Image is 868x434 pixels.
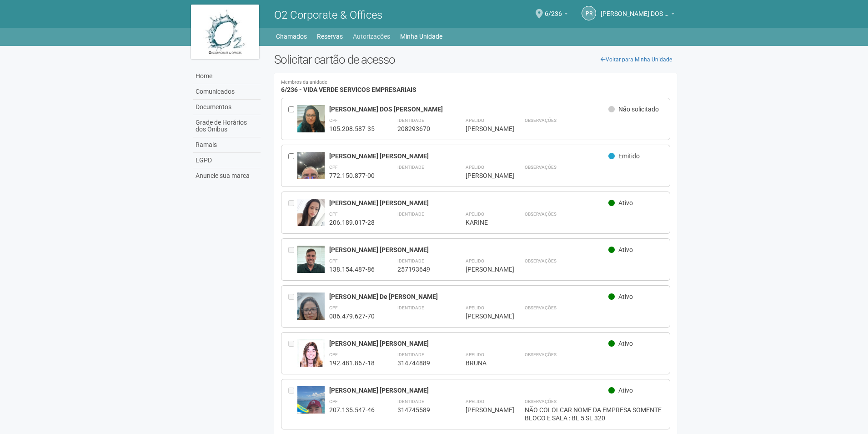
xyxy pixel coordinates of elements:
strong: Observações [525,352,557,357]
strong: Identidade [397,258,424,263]
img: user.jpg [297,246,325,282]
a: Anuncie sua marca [193,168,261,183]
div: [PERSON_NAME] [PERSON_NAME] [329,246,609,254]
div: 138.154.487-86 [329,265,375,273]
strong: Identidade [397,212,424,217]
a: Voltar para Minha Unidade [596,53,677,66]
div: Entre em contato com a Aministração para solicitar o cancelamento ou 2a via [288,339,297,367]
strong: Identidade [397,165,424,170]
strong: Identidade [397,352,424,357]
div: NÃO COLOLCAR NOME DA EMPRESA SOMENTE BLOCO E SALA : BL 5 SL 320 [525,406,663,422]
div: Entre em contato com a Aministração para solicitar o cancelamento ou 2a via [288,246,297,273]
strong: CPF [329,352,338,357]
strong: Apelido [466,352,484,357]
div: [PERSON_NAME] [466,312,502,320]
strong: Observações [525,212,557,217]
strong: Apelido [466,212,484,217]
span: Ativo [618,340,633,347]
img: user.jpg [297,152,325,201]
strong: Apelido [466,399,484,404]
span: Ativo [618,199,633,207]
strong: Identidade [397,399,424,404]
strong: Observações [525,305,557,310]
a: Ramais [193,137,261,153]
span: 6/236 [545,1,562,17]
strong: Observações [525,118,557,123]
div: [PERSON_NAME] DOS [PERSON_NAME] [329,105,609,113]
div: [PERSON_NAME] [PERSON_NAME] [329,386,609,394]
h4: 6/236 - VIDA VERDE SERVICOS EMPRESARIAIS [281,80,671,93]
div: [PERSON_NAME] [PERSON_NAME] [329,339,609,348]
div: KARINE [466,218,502,227]
a: Minha Unidade [400,30,442,43]
div: 314744889 [397,359,443,367]
strong: CPF [329,258,338,263]
img: user.jpg [297,293,325,341]
span: O2 Corporate & Offices [274,9,382,21]
div: [PERSON_NAME] [466,172,502,180]
span: Não solicitado [618,106,659,113]
img: user.jpg [297,199,325,235]
span: Ativo [618,387,633,394]
strong: Identidade [397,305,424,310]
strong: CPF [329,305,338,310]
strong: CPF [329,212,338,217]
strong: Apelido [466,305,484,310]
small: Membros da unidade [281,80,671,85]
div: Entre em contato com a Aministração para solicitar o cancelamento ou 2a via [288,386,297,422]
div: Entre em contato com a Aministração para solicitar o cancelamento ou 2a via [288,199,297,227]
img: user.jpg [297,339,325,371]
strong: CPF [329,165,338,170]
div: 207.135.547-46 [329,406,375,414]
a: Grade de Horários dos Ônibus [193,115,261,137]
img: user.jpg [297,105,325,141]
div: [PERSON_NAME] [PERSON_NAME] [329,199,609,207]
div: 105.208.587-35 [329,125,375,133]
strong: Apelido [466,258,484,263]
strong: Observações [525,258,557,263]
span: Ativo [618,246,633,253]
strong: CPF [329,118,338,123]
a: Reservas [317,30,343,43]
div: 314745589 [397,406,443,414]
a: Chamados [276,30,307,43]
span: Emitido [618,152,640,160]
strong: Observações [525,165,557,170]
strong: Observações [525,399,557,404]
a: [PERSON_NAME] DOS [PERSON_NAME] [601,11,675,19]
a: Documentos [193,100,261,115]
div: 086.479.627-70 [329,312,375,320]
div: 206.189.017-28 [329,218,375,227]
img: logo.jpg [191,5,259,59]
strong: Identidade [397,118,424,123]
h2: Solicitar cartão de acesso [274,53,677,66]
a: PR [582,6,596,20]
div: [PERSON_NAME] [466,265,502,273]
strong: Apelido [466,165,484,170]
strong: CPF [329,399,338,404]
a: Home [193,69,261,84]
a: Autorizações [353,30,390,43]
div: [PERSON_NAME] De [PERSON_NAME] [329,293,609,301]
div: 257193649 [397,265,443,273]
span: Ativo [618,293,633,300]
strong: Apelido [466,118,484,123]
a: 6/236 [545,11,568,19]
div: [PERSON_NAME] [466,406,502,414]
div: [PERSON_NAME] [466,125,502,133]
div: BRUNA [466,359,502,367]
div: Entre em contato com a Aministração para solicitar o cancelamento ou 2a via [288,293,297,320]
div: 192.481.867-18 [329,359,375,367]
a: LGPD [193,153,261,168]
a: Comunicados [193,84,261,100]
span: PATRÍCIA REGINA COELHO DOS SANTOS [601,1,669,17]
div: 772.150.877-00 [329,172,375,180]
div: [PERSON_NAME] [PERSON_NAME] [329,152,609,160]
div: 208293670 [397,125,443,133]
